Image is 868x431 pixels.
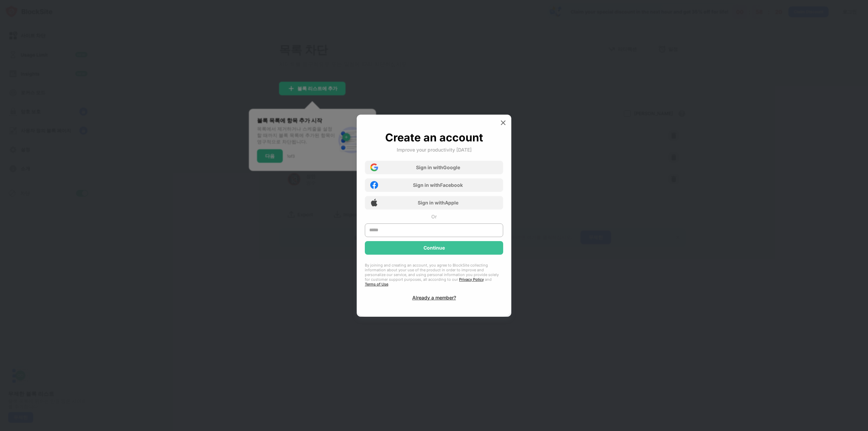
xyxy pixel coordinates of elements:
[370,199,378,207] img: apple-icon.png
[459,277,484,282] a: Privacy Policy
[370,163,378,171] img: google-icon.png
[418,200,458,205] div: Sign in with Apple
[412,295,456,300] div: Already a member?
[365,263,503,287] div: By joining and creating an account, you agree to BlockSite collecting information about your use ...
[365,282,388,287] a: Terms of Use
[397,147,472,153] div: Improve your productivity [DATE]
[413,182,463,188] div: Sign in with Facebook
[370,181,378,189] img: facebook-icon.png
[423,245,445,251] div: Continue
[431,214,437,219] div: Or
[385,131,483,144] div: Create an account
[416,164,460,170] div: Sign in with Google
